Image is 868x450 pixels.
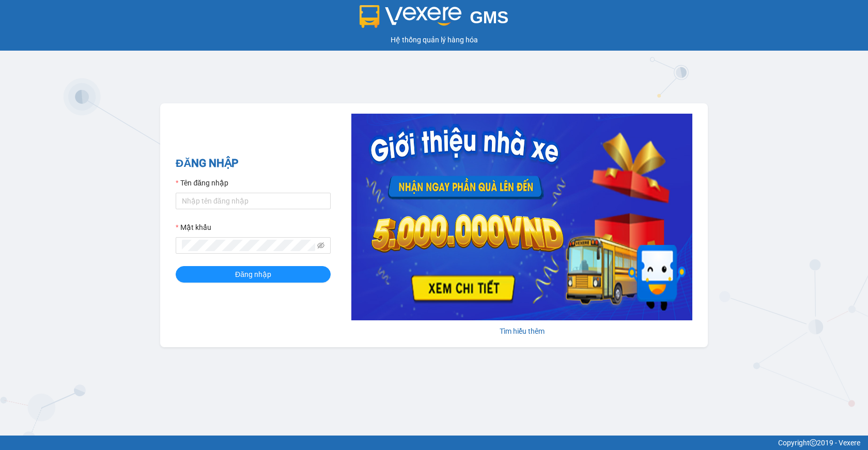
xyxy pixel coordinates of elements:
[176,193,331,209] input: Tên đăng nhập
[3,34,865,45] div: Hệ thống quản lý hàng hóa
[176,266,331,283] button: Đăng nhập
[176,222,211,233] label: Mật khẩu
[182,240,315,251] input: Mật khẩu
[176,155,331,172] h2: ĐĂNG NHẬP
[470,8,508,27] span: GMS
[351,325,692,337] div: Tìm hiểu thêm
[360,15,509,24] a: GMS
[235,269,271,280] span: Đăng nhập
[351,114,692,320] img: banner-0
[317,242,324,249] span: eye-invisible
[810,439,817,446] span: copyright
[360,5,462,28] img: logo 2
[176,177,228,189] label: Tên đăng nhập
[8,437,860,448] div: Copyright 2019 - Vexere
